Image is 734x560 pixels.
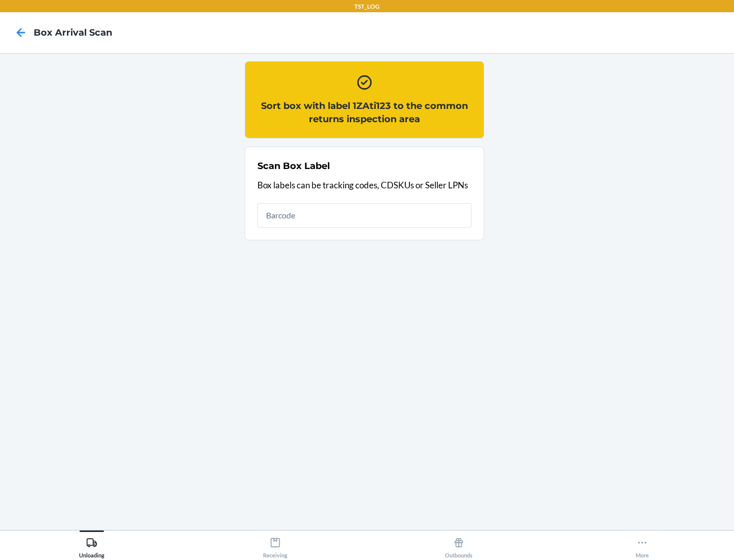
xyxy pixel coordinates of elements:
[550,530,734,558] button: More
[79,533,104,558] div: Unloading
[445,533,473,558] div: Outbounds
[636,533,649,558] div: More
[257,203,471,228] input: Barcode
[257,179,471,192] p: Box labels can be tracking codes, CDSKUs or Seller LPNs
[354,2,380,11] p: TST_LOG
[367,530,550,558] button: Outbounds
[263,533,287,558] div: Receiving
[257,159,330,173] h2: Scan Box Label
[183,530,367,558] button: Receiving
[34,26,112,39] h4: Box Arrival Scan
[257,99,471,126] h2: Sort box with label 1ZAti123 to the common returns inspection area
